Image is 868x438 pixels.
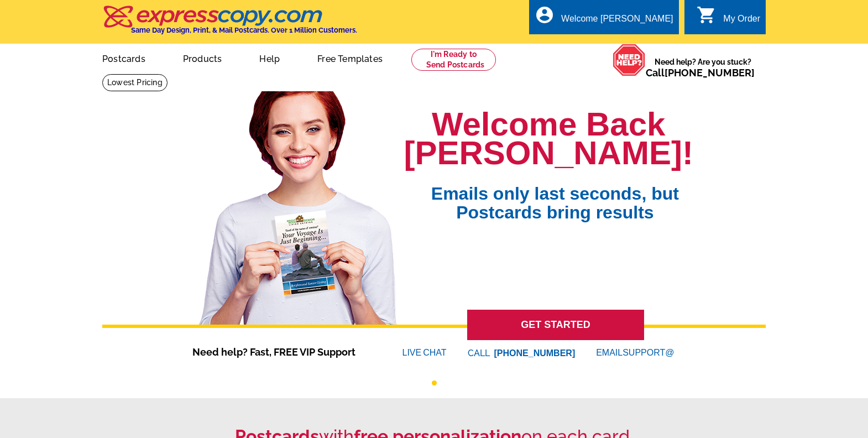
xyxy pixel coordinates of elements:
[102,13,357,34] a: Same Day Design, Print, & Mail Postcards. Over 1 Million Customers.
[623,346,676,359] font: SUPPORT@
[613,44,646,76] img: help
[646,56,760,79] span: Need help? Are you stuck?
[192,82,404,325] img: welcome-back-logged-in.png
[402,348,447,357] a: LIVECHAT
[85,45,163,71] a: Postcards
[697,12,760,26] a: shopping_cart My Order
[665,67,755,79] a: [PHONE_NUMBER]
[646,67,755,79] span: Call
[165,45,240,71] a: Products
[432,380,437,385] button: 1 of 1
[404,110,693,168] h1: Welcome Back [PERSON_NAME]!
[561,14,673,29] div: Welcome [PERSON_NAME]
[723,14,760,29] div: My Order
[467,310,644,340] a: GET STARTED
[697,5,717,25] i: shopping_cart
[535,5,555,25] i: account_circle
[131,26,357,34] h4: Same Day Design, Print, & Mail Postcards. Over 1 Million Customers.
[402,346,423,359] font: LIVE
[192,345,369,359] span: Need help? Fast, FREE VIP Support
[242,45,297,71] a: Help
[300,45,400,71] a: Free Templates
[417,168,693,222] span: Emails only last seconds, but Postcards bring results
